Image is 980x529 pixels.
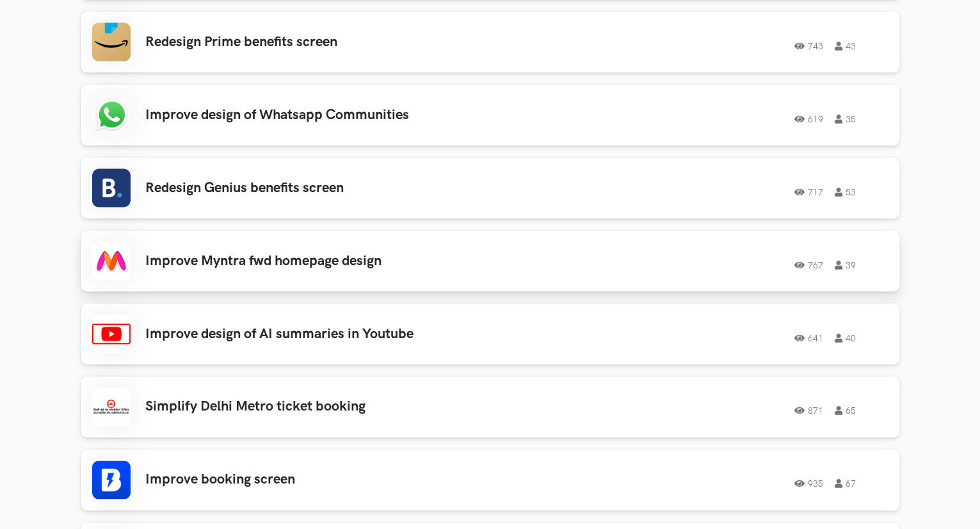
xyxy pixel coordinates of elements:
[81,304,900,365] a: Improve design of AI summaries in Youtube 641 40
[146,107,510,124] h3: Improve design of Whatsapp Communities
[835,42,856,51] span: 43
[835,261,856,270] span: 39
[81,377,900,438] a: Simplify Delhi Metro ticket booking 871 65
[81,85,900,146] a: Improve design of Whatsapp Communities 619 35
[835,480,856,489] span: 67
[81,231,900,292] a: Improve Myntra fwd homepage design 767 39
[146,472,510,489] h3: Improve booking screen
[795,480,824,489] span: 935
[146,399,510,416] h3: Simplify Delhi Metro ticket booking
[81,12,900,73] a: Redesign Prime benefits screen 743 43
[795,261,824,270] span: 767
[835,115,856,124] span: 35
[795,42,824,51] span: 743
[146,326,510,343] h3: Improve design of AI summaries in Youtube
[835,334,856,343] span: 40
[835,188,856,197] span: 53
[146,253,510,270] h3: Improve Myntra fwd homepage design
[81,450,900,511] a: Improve booking screen 935 67
[835,407,856,416] span: 65
[795,115,824,124] span: 619
[146,180,510,197] h3: Redesign Genius benefits screen
[146,34,510,51] h3: Redesign Prime benefits screen
[795,188,824,197] span: 717
[81,158,900,219] a: Redesign Genius benefits screen 717 53
[795,407,824,416] span: 871
[795,334,824,343] span: 641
